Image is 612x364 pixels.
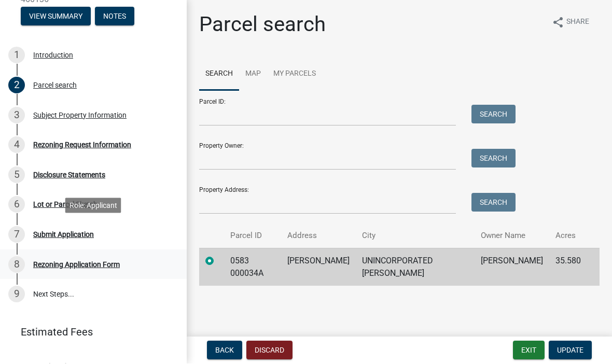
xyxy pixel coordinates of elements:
th: Acres [549,224,587,248]
button: Discard [246,341,293,360]
div: 1 [8,47,25,64]
div: Subject Property Information [33,112,127,119]
div: 5 [8,167,25,184]
a: Search [199,58,239,91]
button: Search [471,193,516,212]
div: 2 [8,77,25,94]
span: Back [215,346,234,355]
div: 6 [8,197,25,213]
div: 3 [8,107,25,124]
div: Disclosure Statements [33,172,105,179]
button: Search [471,149,516,168]
button: Notes [95,7,134,26]
td: 0583 000034A [224,248,281,286]
td: [PERSON_NAME] [281,248,356,286]
wm-modal-confirm: Notes [95,13,134,21]
div: Submit Application [33,231,94,239]
h1: Parcel search [199,12,326,37]
div: Rezoning Request Information [33,142,131,149]
a: Estimated Fees [8,322,170,343]
button: Update [549,341,592,360]
td: 35.580 [549,248,587,286]
wm-modal-confirm: Summary [21,13,91,21]
button: Back [207,341,242,360]
span: Share [566,17,589,29]
button: Search [471,105,516,124]
i: share [552,17,564,29]
th: Owner Name [475,224,549,248]
span: Update [557,346,583,355]
div: 4 [8,137,25,153]
a: My Parcels [267,58,322,91]
div: Lot or Parcel Sketch [33,201,98,208]
div: 9 [8,286,25,303]
td: [PERSON_NAME] [475,248,549,286]
div: 7 [8,227,25,243]
div: Role: Applicant [65,198,121,213]
div: 8 [8,257,25,273]
div: Rezoning Application Form [33,261,120,269]
th: Address [281,224,356,248]
div: Parcel search [33,82,77,89]
a: Map [239,58,267,91]
button: shareShare [544,12,597,33]
button: Exit [513,341,545,360]
th: City [356,224,475,248]
th: Parcel ID [224,224,281,248]
td: UNINCORPORATED [PERSON_NAME] [356,248,475,286]
div: Introduction [33,52,73,59]
button: View Summary [21,7,91,26]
